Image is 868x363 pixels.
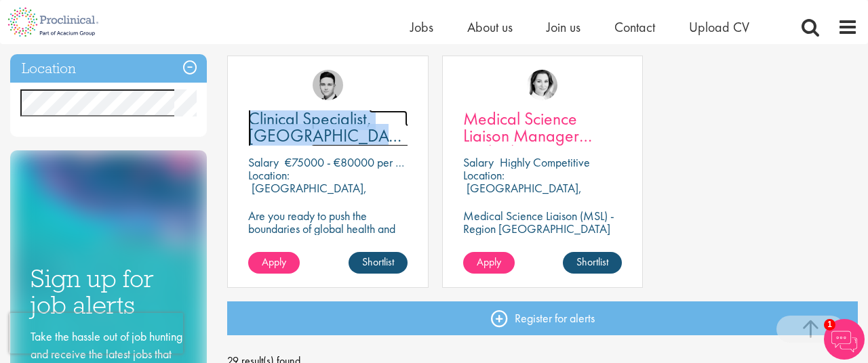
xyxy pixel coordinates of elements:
span: Apply [262,255,286,269]
span: Salary [463,154,494,170]
a: Apply [463,252,515,274]
a: Join us [547,18,580,36]
h3: Location [10,54,207,83]
a: About us [467,18,513,36]
a: Contact [614,18,655,36]
a: Shortlist [349,252,408,274]
span: 1 [824,319,835,330]
a: Clinical Specialist, [GEOGRAPHIC_DATA] - Cardiac [248,110,408,144]
p: Highly Competitive [500,154,590,170]
img: Chatbot [824,319,865,360]
iframe: reCAPTCHA [9,313,183,354]
a: Jobs [410,18,433,36]
span: Location: [463,167,505,183]
p: [GEOGRAPHIC_DATA], [GEOGRAPHIC_DATA] [248,180,367,209]
span: Medical Science Liaison Manager (m/w/d) Nephrologie [463,107,621,164]
span: Salary [248,154,279,170]
span: Apply [477,255,501,269]
span: Location: [248,167,290,183]
p: Medical Science Liaison (MSL) - Region [GEOGRAPHIC_DATA] [463,209,623,235]
a: Upload CV [689,18,749,36]
img: Connor Lynes [313,70,343,100]
a: Medical Science Liaison Manager (m/w/d) Nephrologie [463,110,623,144]
img: Greta Prestel [527,70,557,100]
h3: Sign up for job alerts [31,265,186,318]
a: Shortlist [563,252,622,274]
a: Register for alerts [227,301,858,335]
p: [GEOGRAPHIC_DATA], [GEOGRAPHIC_DATA] [463,180,582,209]
span: Clinical Specialist, [GEOGRAPHIC_DATA] - Cardiac [248,107,412,164]
a: Apply [248,252,300,274]
p: Are you ready to push the boundaries of global health and make a lasting impact? This role at a h... [248,209,408,286]
p: €75000 - €80000 per hour [285,154,416,170]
